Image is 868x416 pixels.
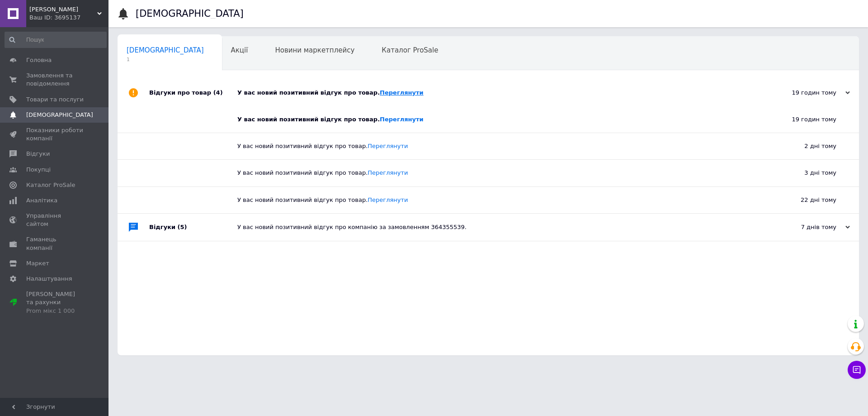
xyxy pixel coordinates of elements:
[26,111,93,119] span: [DEMOGRAPHIC_DATA]
[26,181,75,189] span: Каталог ProSale
[382,46,438,54] span: Каталог ProSale
[26,56,52,64] span: Головна
[29,14,108,22] div: Ваш ID: 3695137
[275,46,354,54] span: Новини маркетплейсу
[237,142,746,150] div: У вас новий позитивний відгук про товар.
[237,223,759,231] div: У вас новий позитивний відгук про компанію за замовленням 364355539.
[29,5,97,14] span: Ірен
[380,116,424,123] a: Переглянути
[380,89,424,96] a: Переглянути
[26,72,84,88] span: Замовлення та повідомлення
[26,150,50,158] span: Відгуки
[26,275,72,283] span: Налаштування
[231,46,248,54] span: Акції
[237,169,746,177] div: У вас новий позитивний відгук про товар.
[5,32,107,48] input: Пошук
[368,169,408,176] a: Переглянути
[136,8,244,19] h1: [DEMOGRAPHIC_DATA]
[746,160,859,186] div: 3 дні тому
[759,223,850,231] div: 7 днів тому
[237,196,746,204] div: У вас новий позитивний відгук про товар.
[213,89,223,96] span: (4)
[26,166,51,174] span: Покупці
[127,56,204,63] span: 1
[26,96,84,104] span: Товари та послуги
[26,259,49,268] span: Маркет
[237,115,746,124] div: У вас новий позитивний відгук про товар.
[368,143,408,149] a: Переглянути
[149,79,237,106] div: Відгуки про товар
[26,126,84,143] span: Показники роботи компанії
[26,290,84,315] span: [PERSON_NAME] та рахунки
[368,196,408,203] a: Переглянути
[26,212,84,228] span: Управління сайтом
[746,133,859,159] div: 2 дні тому
[746,106,859,133] div: 19 годин тому
[127,46,204,54] span: [DEMOGRAPHIC_DATA]
[149,214,237,241] div: Відгуки
[26,307,84,315] div: Prom мікс 1 000
[178,224,187,230] span: (5)
[848,361,866,379] button: Чат з покупцем
[237,89,759,97] div: У вас новий позитивний відгук про товар.
[26,235,84,252] span: Гаманець компанії
[759,89,850,97] div: 19 годин тому
[746,187,859,213] div: 22 дні тому
[26,196,57,205] span: Аналітика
